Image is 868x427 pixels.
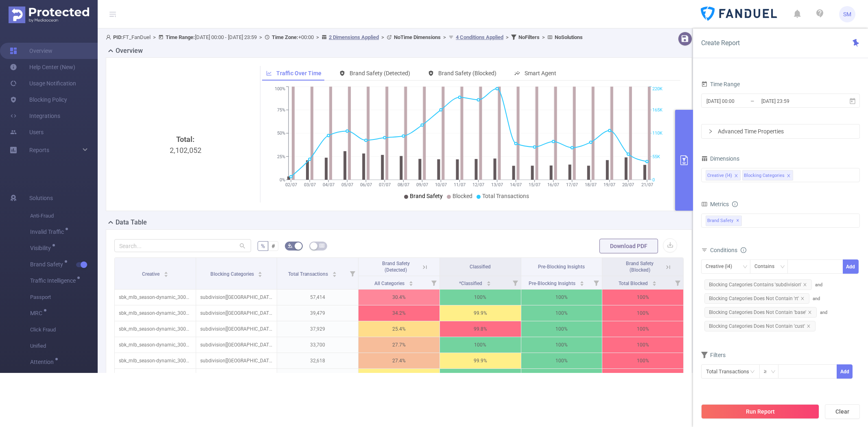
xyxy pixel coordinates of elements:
i: icon: close [808,310,812,314]
tspan: 165K [652,107,662,113]
p: 57,414 [277,290,358,305]
tspan: 19/07 [603,182,615,187]
span: > [151,34,158,40]
span: Blocking Categories Does Not Contain 'base' [704,307,817,318]
a: Help Center (New) [10,59,75,75]
p: 100% [440,337,521,353]
p: subdivision[[GEOGRAPHIC_DATA]-[GEOGRAPHIC_DATA]] [196,337,277,353]
b: Time Zone: [272,34,298,40]
i: icon: down [771,369,776,375]
p: 100% [521,321,602,337]
p: 100% [602,321,683,337]
span: Blocking Categories Does Not Contain 'cust' [704,321,816,331]
p: 27.7% [359,337,439,353]
tspan: 14/07 [510,182,522,187]
span: Filters [701,352,726,358]
p: 25.4% [359,321,439,337]
i: icon: close [734,174,738,179]
a: Usage Notification [10,75,76,91]
div: icon: rightAdvanced Time Properties [702,124,859,138]
i: icon: close [800,296,805,301]
span: Brand Safety [410,193,443,199]
tspan: 21/07 [641,182,653,187]
p: 100% [440,369,521,384]
span: Time Range [701,81,740,87]
tspan: 12/07 [472,182,484,187]
img: Protected Media [9,7,89,23]
div: Sort [652,280,657,285]
tspan: 16/07 [547,182,559,187]
b: Total: [176,135,195,144]
h2: Data Table [116,218,147,227]
span: Total Blocked [619,281,649,286]
i: icon: close [803,283,807,287]
p: subdivision[[GEOGRAPHIC_DATA]-[GEOGRAPHIC_DATA]] [196,290,277,305]
span: Brand Safety [30,261,66,267]
p: 30.4% [359,290,439,305]
b: No Time Dimensions [394,34,441,40]
i: icon: line-chart [266,70,272,76]
span: Brand Safety [706,216,742,226]
u: 2 Dimensions Applied [329,34,379,40]
a: Reports [29,142,49,158]
div: Sort [332,270,337,275]
span: Total Transactions [288,271,329,277]
b: PID: [113,34,123,40]
i: icon: info-circle [732,201,738,207]
i: icon: user [106,35,113,40]
div: Sort [258,270,262,275]
a: Users [10,124,44,140]
p: sbk_mlb_season-dynamic_300x250.zip [4628027] [115,337,196,353]
tspan: 15/07 [529,182,540,187]
div: Sort [579,280,584,285]
span: Attention [30,359,57,365]
i: icon: caret-up [258,270,262,273]
p: 100% [521,337,602,353]
span: Blocked [453,193,472,199]
tspan: 09/07 [416,182,428,187]
i: icon: caret-down [409,283,413,285]
p: subdivision[[GEOGRAPHIC_DATA]-[GEOGRAPHIC_DATA]] [196,305,277,321]
p: 100% [602,353,683,368]
tspan: 13/07 [491,182,503,187]
p: 99.8% [440,321,521,337]
p: 33,700 [277,337,358,353]
span: and [701,296,820,315]
span: Visibility [30,245,54,251]
p: 99.9% [440,305,521,321]
tspan: 17/07 [566,182,578,187]
tspan: 03/07 [304,182,315,187]
span: All Categories [374,281,406,286]
span: Unified [30,338,98,354]
tspan: 08/07 [398,182,409,187]
tspan: 07/07 [379,182,391,187]
div: Sort [409,280,413,285]
i: icon: down [780,264,785,270]
p: 100% [521,305,602,321]
span: Reports [29,147,49,153]
p: 100% [521,290,602,305]
span: Metrics [701,201,729,207]
i: icon: caret-down [332,274,337,276]
p: 28,077 [277,369,358,384]
p: sbk_mlb_season-dynamic_300x250.zip [4628027] [115,305,196,321]
span: Blocking Categories [210,271,255,277]
span: Creative [142,271,161,277]
tspan: 18/07 [585,182,597,187]
tspan: 25% [277,154,285,159]
input: Search... [114,239,251,252]
span: Classified [470,264,491,270]
b: No Solutions [555,34,583,40]
input: End date [761,96,826,107]
p: 24% [359,369,439,384]
span: Smart Agent [525,70,556,76]
span: > [441,34,448,40]
i: icon: close [787,174,791,179]
span: Total Transactions [482,193,529,199]
p: 100% [521,353,602,368]
p: sbk_mlb_season-dynamic_300x250.zip [4628027] [115,290,196,305]
div: Contains [754,260,780,273]
span: SM [843,6,851,22]
tspan: 55K [652,154,660,159]
p: subdivision[[GEOGRAPHIC_DATA]-[GEOGRAPHIC_DATA]] [196,369,277,384]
